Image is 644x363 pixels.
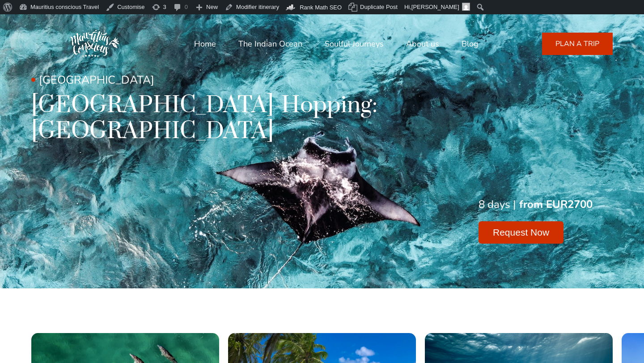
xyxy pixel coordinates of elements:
[194,33,216,55] a: Home
[479,221,563,244] button: Request Now
[519,197,593,212] div: from EUR2700
[411,4,459,10] span: [PERSON_NAME]
[542,33,613,55] a: PLAN A TRIP
[31,93,416,144] h1: [GEOGRAPHIC_DATA]-Hopping: [GEOGRAPHIC_DATA]
[479,197,516,212] div: 8 days |
[300,4,342,11] span: Rank Math SEO
[238,33,302,55] a: The Indian Ocean
[31,72,416,88] p: [GEOGRAPHIC_DATA]
[462,33,479,55] a: Blog
[406,33,439,55] a: About us
[325,33,384,55] a: Soulful Journeys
